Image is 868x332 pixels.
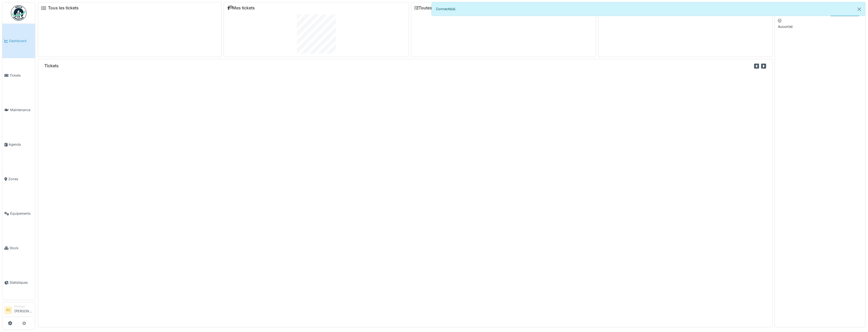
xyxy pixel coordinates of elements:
div: Manager [14,304,33,308]
span: Maintenance [10,107,33,112]
a: Mes tickets [227,5,255,10]
a: Statistiques [2,265,35,300]
a: Équipements [2,196,35,231]
div: Connecté(e). [432,2,866,16]
span: Agenda [9,142,33,147]
button: Close [853,2,865,16]
a: Zones [2,162,35,196]
img: Badge_color-CXgf-gQk.svg [11,5,26,21]
a: Tickets [2,58,35,93]
a: Maintenance [2,93,35,127]
span: Équipements [10,211,33,216]
h6: Tickets [44,63,59,68]
a: Stock [2,231,35,265]
p: Aucun(e) [778,24,862,29]
span: Tickets [10,73,33,78]
li: [PERSON_NAME] [14,304,33,316]
span: Stock [10,246,33,250]
a: Agenda [2,127,35,162]
a: Dashboard [2,24,35,58]
span: Zones [8,177,33,181]
a: Tous les tickets [48,5,79,10]
span: Dashboard [9,38,33,43]
li: RC [4,306,12,314]
a: RC Manager[PERSON_NAME] [4,304,33,317]
span: Statistiques [10,280,33,285]
a: Toutes les tâches [414,5,453,10]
